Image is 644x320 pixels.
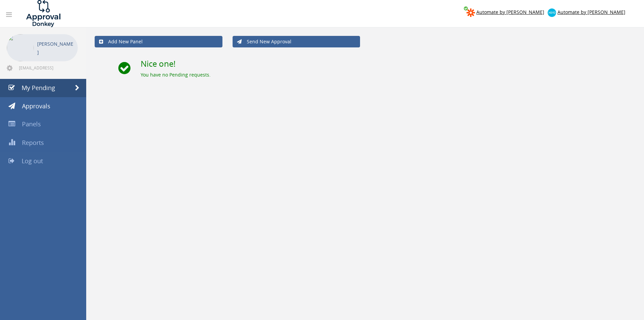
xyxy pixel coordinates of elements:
a: Add New Panel [95,36,222,47]
span: Log out [22,157,43,165]
span: My Pending [22,84,55,92]
span: Automate by [PERSON_NAME] [557,9,625,15]
p: [PERSON_NAME] [37,40,74,57]
span: [EMAIL_ADDRESS][DOMAIN_NAME] [19,65,76,70]
img: zapier-logomark.png [467,8,475,17]
span: Reports [22,138,44,147]
span: Approvals [22,102,50,110]
span: Panels [22,120,41,128]
a: Send New Approval [233,36,360,47]
img: xero-logo.png [548,8,556,17]
h2: Nice one! [141,59,636,68]
div: You have no Pending requests. [141,71,636,78]
span: Automate by [PERSON_NAME] [476,9,544,15]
